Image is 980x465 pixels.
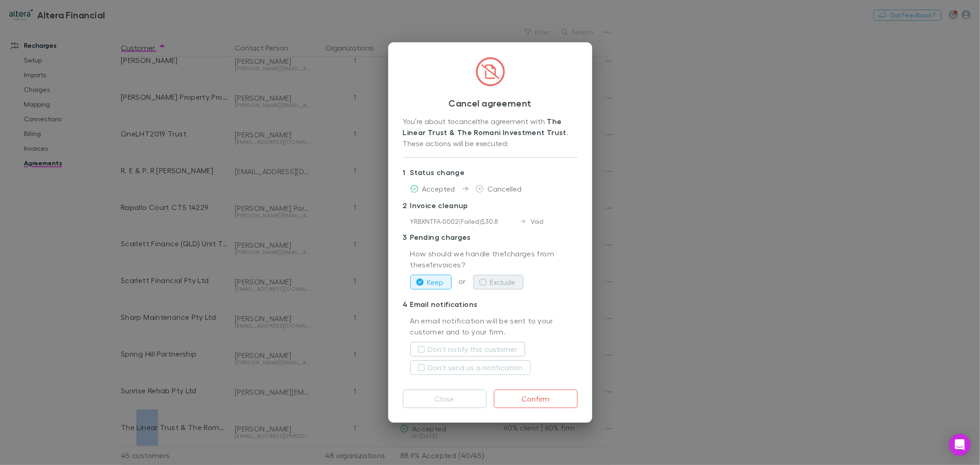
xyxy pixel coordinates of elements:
[403,230,578,244] p: Pending charges
[949,434,971,456] div: Open Intercom Messenger
[403,200,410,211] div: 2
[403,390,487,408] button: Close
[410,342,525,357] button: Don't notify this customer
[521,216,544,226] div: Void
[403,116,578,150] div: You’re about to cancel the agreement with . These actions will be executed:
[476,57,505,86] img: CircledFileSlash.svg
[403,167,410,178] div: 1
[403,297,578,312] p: Email notifications
[428,362,523,373] label: Don't send us a notification
[403,198,578,213] p: Invoice cleanup
[452,277,473,285] span: or
[403,299,410,310] div: 4
[410,315,578,338] p: An email notification will be sent to your customer and to your firm.
[410,248,578,271] p: How should we handle the 1 charges from these 1 invoices?
[473,275,523,289] button: Exclude
[410,275,452,289] button: Keep
[403,165,578,180] p: Status change
[422,184,455,193] span: Accepted
[494,390,578,408] button: Confirm
[410,360,531,375] button: Don't send us a notification
[403,232,410,243] div: 3
[428,344,517,355] label: Don't notify this customer
[410,216,521,226] div: YRBXNTFA-0002 ( Failed ) $30.8
[403,97,578,108] h3: Cancel agreement
[487,184,521,193] span: Cancelled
